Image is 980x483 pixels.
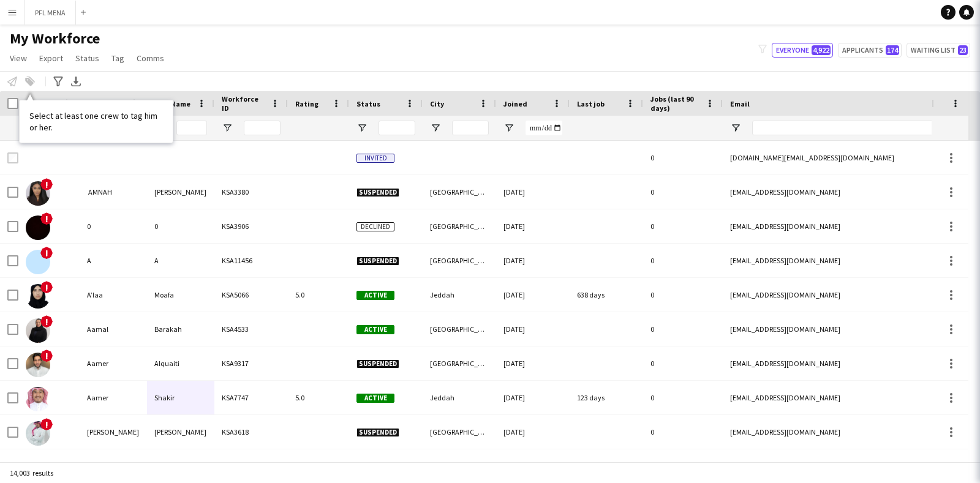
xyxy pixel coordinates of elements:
div: 5.0 [288,278,349,312]
app-action-btn: Advanced filters [51,74,66,89]
div: [EMAIL_ADDRESS][DOMAIN_NAME] [723,415,968,449]
button: Open Filter Menu [430,122,441,133]
div: [DATE] [496,449,570,483]
img: Aamer Alquaiti [26,353,50,377]
img: A A [26,250,50,274]
div: Jeddah [423,449,496,483]
div: [EMAIL_ADDRESS][DOMAIN_NAME] [723,346,968,380]
a: Export [34,50,68,66]
div: 0 [643,244,723,277]
div: [DATE] [496,346,570,380]
div: [DATE] [496,278,570,312]
div: Jeddah [423,278,496,312]
div: [DOMAIN_NAME][EMAIL_ADDRESS][DOMAIN_NAME] [723,141,968,174]
div: 0 [643,141,723,174]
span: Last job [577,99,605,108]
div: Aamal [80,312,147,346]
div: KSA4533 [214,312,288,346]
input: Row Selection is disabled for this row (unchecked) [7,152,18,163]
div: Jeddah [423,381,496,414]
a: Status [70,50,104,66]
a: View [5,50,32,66]
div: [DATE] [496,209,570,243]
div: 0 [643,209,723,243]
span: Active [356,291,394,300]
span: Status [75,53,99,64]
div: KSA7747 [214,381,288,414]
span: Suspended [356,188,399,197]
div: 0 [643,312,723,346]
div: [PERSON_NAME] [147,175,214,209]
span: ! [40,418,53,430]
div: [EMAIL_ADDRESS][DOMAIN_NAME] [723,175,968,209]
div: KSA6649 [214,449,288,483]
span: Suspended [356,256,399,266]
button: Applicants174 [838,43,902,58]
button: PFL MENA [25,1,76,24]
span: Active [356,325,394,334]
div: [DATE] [496,312,570,346]
div: 0 [643,346,723,380]
div: [GEOGRAPHIC_DATA] [423,244,496,277]
button: Open Filter Menu [356,122,367,133]
span: View [10,53,27,64]
img: Aamir Abbas [26,421,50,446]
span: ! [40,178,53,190]
div: A [147,244,214,277]
div: [PERSON_NAME] [80,415,147,449]
div: Moafa [147,278,214,312]
span: Declined [356,222,394,231]
div: [DATE] [496,381,570,414]
div: 0 [643,449,723,483]
div: 123 days [570,381,643,414]
div: [EMAIL_ADDRESS][DOMAIN_NAME] [723,449,968,483]
div: 0 [643,381,723,414]
div: A [80,244,147,277]
div: KSA11456 [214,244,288,277]
span: Last Name [154,99,190,108]
span: Comms [137,53,164,64]
div: 0 [80,209,147,243]
div: 638 days [570,278,643,312]
div: 5.0 [288,381,349,414]
div: Shakir [147,381,214,414]
button: Open Filter Menu [503,122,514,133]
div: [GEOGRAPHIC_DATA] [423,209,496,243]
div: Aamer [80,346,147,380]
div: 0 [643,175,723,209]
div: Select at least one crew to tag him or her. [20,100,173,142]
img: Aamer Shakir [26,387,50,411]
button: Everyone4,922 [772,43,833,58]
span: Export [39,53,63,64]
span: Jobs (last 90 days) [650,94,701,113]
span: ! [40,281,53,293]
a: Comms [132,50,169,66]
span: 23 [958,45,968,55]
span: My Workforce [10,29,100,48]
span: 174 [886,45,899,55]
div: Barakah [147,312,214,346]
span: City [430,99,444,108]
div: A’laa [80,278,147,312]
input: City Filter Input [452,121,489,135]
div: Soso [147,449,214,483]
span: Workforce ID [222,94,266,113]
input: Workforce ID Filter Input [244,121,281,135]
div: Aasma [80,449,147,483]
div: [GEOGRAPHIC_DATA] [423,312,496,346]
div: 0 [147,209,214,243]
span: First Name [87,99,124,108]
div: [DATE] [496,415,570,449]
input: Status Filter Input [379,121,415,135]
span: Status [356,99,380,108]
input: Joined Filter Input [526,121,562,135]
span: Invited [356,154,394,163]
img: 0 0 [26,215,50,240]
span: Tag [111,53,124,64]
img: A’laa Moafa [26,284,50,309]
span: ! [40,315,53,328]
div: [EMAIL_ADDRESS][DOMAIN_NAME] [723,312,968,346]
div: ‏ AMNAH [80,175,147,209]
span: Email [730,99,750,108]
div: KSA5066 [214,278,288,312]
